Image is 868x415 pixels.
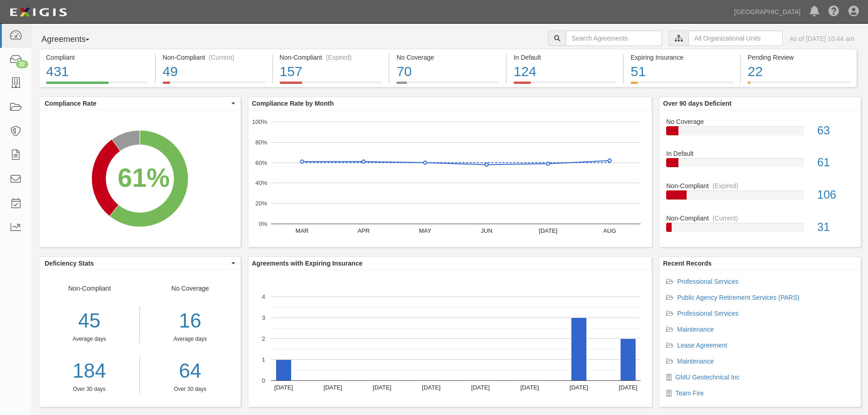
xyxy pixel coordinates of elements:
[274,384,293,391] text: [DATE]
[811,154,861,171] div: 61
[514,53,616,62] div: In Default
[631,53,733,62] div: Expiring Insurance
[209,53,234,62] div: (Current)
[659,181,861,190] div: Non-Compliant
[675,389,704,397] a: Team Fire
[790,34,854,43] div: As of [DATE] 10:44 am
[507,82,623,89] a: In Default124
[748,62,850,82] div: 22
[280,62,382,82] div: 157
[677,278,739,285] a: Professional Services
[255,159,267,166] text: 60%
[39,284,140,393] div: Non-Compliant
[258,220,267,227] text: 0%
[619,384,637,391] text: [DATE]
[39,110,241,247] svg: A chart.
[324,384,342,391] text: [DATE]
[729,3,805,21] a: [GEOGRAPHIC_DATA]
[248,270,652,407] svg: A chart.
[262,377,265,384] text: 0
[811,219,861,236] div: 31
[666,149,854,181] a: In Default61
[39,97,241,110] button: Compliance Rate
[118,159,169,197] div: 61%
[45,99,229,108] span: Compliance Rate
[252,100,334,107] b: Compliance Rate by Month
[39,357,139,385] a: 184
[666,214,854,239] a: Non-Compliant(Current)31
[741,82,857,89] a: Pending Review22
[811,187,861,203] div: 106
[262,314,265,321] text: 3
[713,214,738,223] div: (Current)
[419,227,431,234] text: MAY
[262,293,265,300] text: 4
[273,82,389,89] a: Non-Compliant(Expired)157
[295,227,308,234] text: MAR
[570,384,588,391] text: [DATE]
[252,260,363,267] b: Agreements with Expiring Insurance
[140,284,241,393] div: No Coverage
[326,53,352,62] div: (Expired)
[828,6,839,17] i: Help Center - Complianz
[46,62,148,82] div: 431
[481,227,492,234] text: JUN
[631,62,733,82] div: 51
[666,181,854,214] a: Non-Compliant(Expired)106
[39,257,241,270] button: Deficiency Stats
[663,260,712,267] b: Recent Records
[45,259,229,268] span: Deficiency Stats
[677,342,727,349] a: Lease Agreement
[677,358,714,365] a: Maintenance
[156,82,272,89] a: Non-Compliant(Current)49
[163,62,265,82] div: 49
[255,179,267,186] text: 40%
[624,82,740,89] a: Expiring Insurance51
[280,53,382,62] div: Non-Compliant (Expired)
[147,357,234,385] a: 64
[163,53,265,62] div: Non-Compliant (Current)
[147,385,234,393] div: Over 30 days
[677,326,714,333] a: Maintenance
[147,335,234,343] div: Average days
[539,227,557,234] text: [DATE]
[46,53,148,62] div: Compliant
[39,385,139,393] div: Over 30 days
[713,181,739,190] div: (Expired)
[252,118,267,125] text: 100%
[677,310,739,317] a: Professional Services
[659,149,861,158] div: In Default
[248,110,652,247] svg: A chart.
[262,356,265,363] text: 1
[566,31,662,46] input: Search Agreements
[520,384,539,391] text: [DATE]
[373,384,391,391] text: [DATE]
[675,374,740,381] a: GMU Geotechnical Inc
[666,117,854,149] a: No Coverage63
[471,384,490,391] text: [DATE]
[7,4,70,20] img: logo-5460c22ac91f19d4615b14bd174203de0afe785f0fc80cf4dbbc73dc1793850b.png
[39,307,139,335] div: 45
[39,31,107,49] button: Agreements
[255,200,267,207] text: 20%
[390,82,506,89] a: No Coverage70
[811,123,861,139] div: 63
[659,214,861,223] div: Non-Compliant
[16,60,28,68] div: 22
[514,62,616,82] div: 124
[255,139,267,146] text: 80%
[396,62,499,82] div: 70
[39,82,155,89] a: Compliant431
[396,53,499,62] div: No Coverage
[659,117,861,126] div: No Coverage
[422,384,441,391] text: [DATE]
[603,227,616,234] text: AUG
[262,335,265,342] text: 2
[39,335,139,343] div: Average days
[677,294,799,301] a: Public Agency Retirement Services (PARS)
